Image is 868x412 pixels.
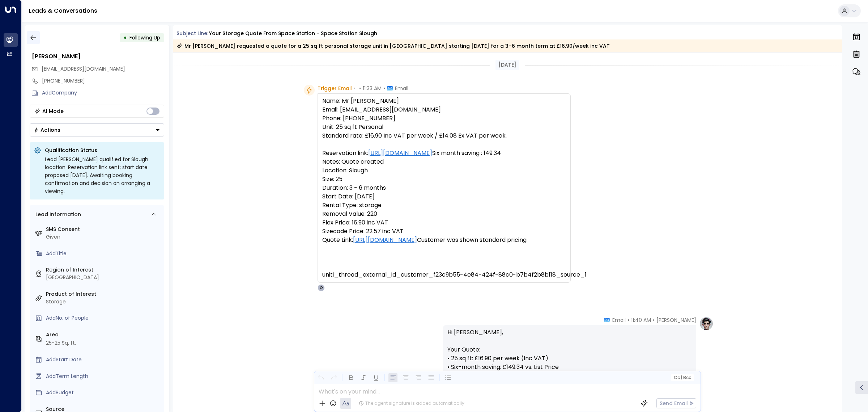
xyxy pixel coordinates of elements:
label: Area [46,331,161,339]
div: AddNo. of People [46,314,161,322]
div: [GEOGRAPHIC_DATA] [46,274,161,281]
div: Button group with a nested menu [30,123,164,136]
span: Email [395,85,408,92]
button: Redo [329,373,338,382]
span: • [354,85,356,92]
div: [PERSON_NAME] [32,52,164,61]
p: Qualification Status [45,147,160,154]
span: Subject Line: [176,30,208,37]
span: simoncleggy4@gmail.com [42,65,125,73]
span: 11:33 AM [363,85,382,92]
img: profile-logo.png [699,316,714,331]
button: Actions [30,123,164,136]
span: [PERSON_NAME] [656,316,696,324]
label: SMS Consent [46,226,161,233]
a: [URL][DOMAIN_NAME] [353,236,417,244]
a: [URL][DOMAIN_NAME] [368,149,432,157]
span: • [383,85,385,92]
div: The agent signature is added automatically [359,400,464,407]
label: Product of Interest [46,290,161,298]
span: Email [612,316,626,324]
div: AddTitle [46,250,161,257]
span: 11:40 AM [631,316,651,324]
div: Given [46,233,161,241]
button: Cc|Bcc [671,374,694,381]
div: AI Mode [42,108,64,115]
div: O [318,284,325,291]
div: Lead [PERSON_NAME] qualified for Slough location. Reservation link sent; start date proposed [DAT... [45,155,160,195]
div: [PHONE_NUMBER] [42,77,164,85]
div: Storage [46,298,161,306]
div: 25-25 Sq. ft. [46,339,76,347]
pre: Name: Mr [PERSON_NAME] Email: [EMAIL_ADDRESS][DOMAIN_NAME] Phone: [PHONE_NUMBER] Unit: 25 sq ft P... [322,97,566,279]
span: • [359,85,361,92]
div: AddStart Date [46,356,161,363]
div: • [123,31,127,44]
div: Lead Information [33,211,81,218]
div: Actions [34,127,60,133]
div: Your storage quote from Space Station - Space Station Slough [209,30,377,37]
label: Region of Interest [46,266,161,274]
div: AddTerm Length [46,373,161,380]
span: Trigger Email [318,85,352,92]
div: [DATE] [495,60,519,70]
span: Cc Bcc [673,375,691,380]
div: AddBudget [46,389,161,396]
span: • [653,316,655,324]
div: Mr [PERSON_NAME] requested a quote for a 25 sq ft personal storage unit in [GEOGRAPHIC_DATA] star... [176,42,610,50]
span: Following Up [129,34,160,41]
span: [EMAIL_ADDRESS][DOMAIN_NAME] [42,65,125,72]
button: Undo [316,373,325,382]
span: • [627,316,629,324]
a: Leads & Conversations [29,7,97,15]
div: AddCompany [42,89,164,97]
span: | [681,375,682,380]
